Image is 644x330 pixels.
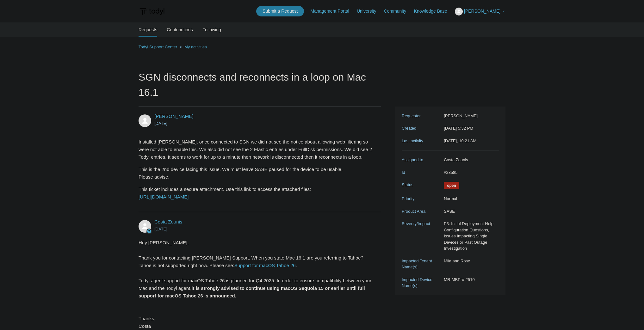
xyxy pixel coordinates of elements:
[444,138,476,143] time: 10/03/2025, 10:21
[256,6,304,16] a: Submit a Request
[402,182,441,188] dt: Status
[441,196,499,202] dd: Normal
[154,227,167,231] time: 10/01/2025, 17:41
[441,113,499,119] dd: [PERSON_NAME]
[402,113,441,119] dt: Requester
[441,208,499,215] dd: SASE
[234,263,296,268] a: Support for macOS Tahoe 26
[139,45,177,49] a: Todyl Support Center
[402,138,441,144] dt: Last activity
[139,6,165,17] img: Todyl Support Center Help Center home page
[444,126,473,131] time: 10/01/2025, 17:32
[167,22,193,37] a: Contributions
[139,138,375,161] p: Installed [PERSON_NAME], once connected to SGN we did not see the notice about allowing web filte...
[139,166,375,181] p: This is the 2nd device facing this issue. We must leave SASE paused for the device to be usable. ...
[139,70,381,107] h1: SGN disconnects and reconnects in a loop on Mac 16.1
[154,113,193,119] a: [PERSON_NAME]
[455,8,505,15] button: [PERSON_NAME]
[441,221,499,252] dd: P3: Initial Deployment Help, Configuration Questions, Issues Impacting Single Devices or Past Out...
[402,169,441,176] dt: Id
[402,125,441,131] dt: Created
[441,157,499,163] dd: Costa Zounis
[402,208,441,215] dt: Product Area
[178,45,207,49] li: My activities
[402,157,441,163] dt: Assigned to
[464,9,500,14] span: [PERSON_NAME]
[441,258,499,264] dd: Mila and Rose
[402,221,441,227] dt: Severity/Impact
[402,258,441,270] dt: Impacted Tenant Name(s)
[139,22,157,37] li: Requests
[202,22,221,37] a: Following
[402,196,441,202] dt: Priority
[139,285,365,298] strong: it is strongly advised to continue using macOS Sequoia 15 or earlier until full support for macOS...
[139,239,375,330] div: Hey [PERSON_NAME], Thank you for contacting [PERSON_NAME] Support. When you state Mac 16.1 are yo...
[139,194,189,199] a: [URL][DOMAIN_NAME]
[139,186,375,201] p: This ticket includes a secure attachment. Use this link to access the attached files:
[184,45,207,49] a: My activities
[154,219,182,224] a: Costa Zounis
[154,121,167,126] time: 10/01/2025, 17:32
[311,8,356,15] a: Management Portal
[441,277,499,283] dd: MR-MBPro-2510
[444,182,459,189] span: We are working on a response for you
[441,169,499,176] dd: #28585
[154,113,193,119] span: Tim Schoeller
[414,8,454,15] a: Knowledge Base
[357,8,382,15] a: University
[384,8,413,15] a: Community
[402,277,441,289] dt: Impacted Device Name(s)
[139,45,178,49] li: Todyl Support Center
